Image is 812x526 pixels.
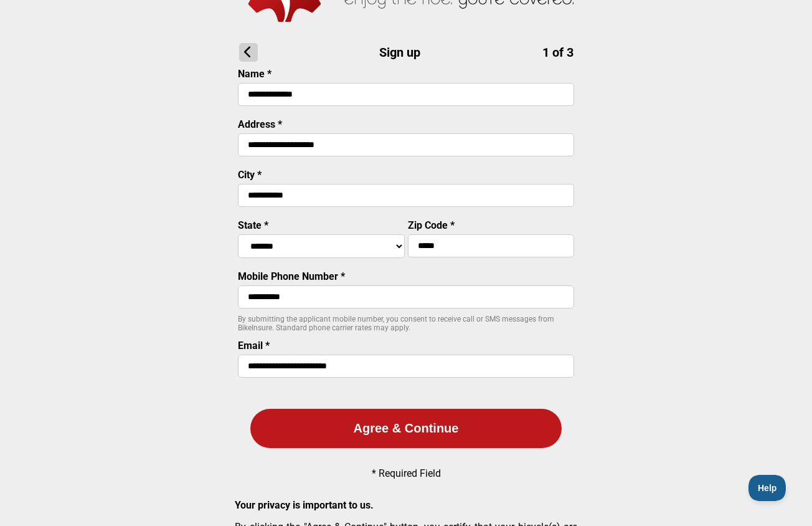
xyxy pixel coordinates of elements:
label: Mobile Phone Number * [238,270,345,282]
label: Zip Code * [408,219,455,231]
label: City * [238,169,262,181]
p: * Required Field [372,467,441,479]
label: Name * [238,68,271,80]
h1: Sign up [239,43,574,62]
button: Agree & Continue [250,409,562,448]
span: 1 of 3 [542,45,574,60]
label: Address * [238,118,282,130]
iframe: Toggle Customer Support [748,475,787,501]
label: Email * [238,340,270,351]
label: State * [238,219,268,231]
strong: Your privacy is important to us. [235,499,374,511]
p: By submitting the applicant mobile number, you consent to receive call or SMS messages from BikeI... [238,315,574,332]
